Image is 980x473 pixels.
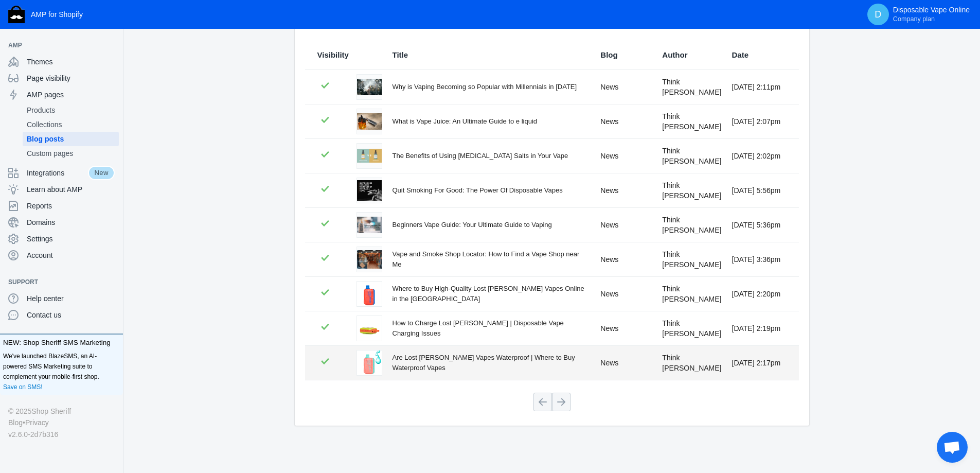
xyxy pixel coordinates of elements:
span: Author [662,50,687,60]
a: Domains [4,214,119,231]
a: Shop Sheriff [31,406,71,417]
img: are-lost-mary-vapes-waterproof-or-where-to-buy-waterproof-vapes-disposable-vape-online_67a7602d-2... [357,351,382,375]
span: Integrations [27,168,88,178]
span: Blog posts [27,134,115,144]
a: Collections [23,117,119,132]
a: Contact us [4,307,119,323]
div: News [600,82,652,92]
img: how-to-charge-lost-mary-vape-or-disposable-vape-charging-issues-disposable-vape-online_53390d23-5... [357,316,382,341]
span: Date [732,50,749,60]
div: What is Vape Juice: An Ultimate Guide to e liquid [393,116,591,127]
span: Support [8,277,104,287]
div: [DATE] 3:36pm [732,254,787,265]
a: Products [23,103,119,117]
div: The Benefits of Using [MEDICAL_DATA] Salts in Your Vape [393,151,591,161]
div: Beginners Vape Guide: Your Ultimate Guide to Vaping [393,220,591,230]
span: Learn about AMP [27,184,115,195]
div: [DATE] 2:17pm [732,358,787,368]
div: Think [PERSON_NAME] [662,215,721,235]
a: Learn about AMP [4,181,119,198]
img: the-benefits-of-using-nicotine-salts-in-your-vape-disposable-vape-online_7e3a345a-d783-44b6-9f2e-... [357,149,382,163]
button: Add a sales channel [104,280,121,284]
div: Think [PERSON_NAME] [662,249,721,270]
div: Think [PERSON_NAME] [662,318,721,339]
span: Contact us [27,310,115,320]
span: Help center [27,293,115,304]
a: IntegrationsNew [4,165,119,181]
div: Think [PERSON_NAME] [662,146,721,166]
div: Quit Smoking For Good: The Power Of Disposable Vapes [393,185,591,196]
span: AMP pages [27,90,115,100]
a: Themes [4,54,119,70]
div: Think [PERSON_NAME] [662,284,721,304]
div: News [600,323,652,334]
a: Reports [4,198,119,214]
span: AMP [8,40,104,50]
div: Where to Buy High-Quality Lost [PERSON_NAME] Vapes Online in the [GEOGRAPHIC_DATA] [393,284,591,304]
div: [DATE] 2:11pm [732,82,787,92]
div: [DATE] 2:02pm [732,151,787,161]
span: Visibility [317,50,349,60]
div: News [600,151,652,161]
div: Think [PERSON_NAME] [662,353,721,373]
span: Account [27,250,115,260]
span: Page visibility [27,73,115,83]
a: Account [4,247,119,264]
span: Custom pages [27,148,115,159]
span: Company plan [893,15,935,23]
div: [DATE] 2:19pm [732,323,787,334]
div: Think [PERSON_NAME] [662,180,721,201]
img: vape-and-smoke-shop-locator-how-to-find-a-vape-shop-near-me-disposable-vape-online.png [357,250,382,269]
a: Blog [8,417,23,428]
div: Think [PERSON_NAME] [662,111,721,132]
div: Think [PERSON_NAME] [662,77,721,97]
img: Shop Sheriff Logo [8,6,25,23]
div: © 2025 [8,406,115,417]
button: Add a sales channel [104,43,121,47]
div: News [600,254,652,265]
div: [DATE] 2:20pm [732,289,787,299]
div: [DATE] 2:07pm [732,116,787,127]
span: Settings [27,234,115,244]
a: Settings [4,231,119,247]
div: [DATE] 5:36pm [732,220,787,230]
img: what-is-vape-juice-an-ultimate-guide-to-e-liquid-disposable-vape-online.png [357,113,382,130]
a: Blog posts [23,132,119,146]
div: News [600,289,652,299]
span: Collections [27,119,115,130]
div: News [600,220,652,230]
a: Privacy [25,417,49,428]
img: where-to-buy-high-quality-lost-mary-vapes-online-in-the-usa-disposable-vape-online_282015ec-9df5-... [357,282,382,306]
div: News [600,185,652,196]
span: Reports [27,201,115,211]
div: How to Charge Lost [PERSON_NAME] | Disposable Vape Charging Issues [393,318,591,338]
a: Custom pages [23,146,119,161]
div: News [600,358,652,368]
div: v2.6.0-2d7b316 [8,429,115,440]
a: Page visibility [4,70,119,86]
div: Are Lost [PERSON_NAME] Vapes Waterproof | Where to Buy Waterproof Vapes [393,353,591,373]
a: Save on SMS! [3,382,43,392]
span: AMP for Shopify [31,10,83,19]
img: beginners-vape-guide-your-ultimate-guide-to-vaping-disposable-vape-online.png [357,217,382,233]
div: Open chat [937,432,968,463]
div: Vape and Smoke Shop Locator: How to Find a Vape Shop near Me [393,249,591,269]
div: • [8,417,115,428]
span: Title [393,50,408,60]
span: New [88,166,115,180]
div: [DATE] 5:56pm [732,185,787,196]
span: Themes [27,57,115,67]
a: AMP pages [4,86,119,103]
div: News [600,116,652,127]
span: Domains [27,217,115,227]
img: quit-smoking-for-good-the-power-of-disposable-vapes-disposable-vape-online.png [357,180,382,201]
span: Products [27,105,115,115]
span: Blog [600,50,617,60]
div: Why is Vaping Becoming so Popular with Millennials in [DATE] [393,82,591,92]
p: Disposable Vape Online [893,6,970,23]
img: why-is-vaping-becoming-so-popular-with-millennials-in-2023-disposable-vape-online.png [357,79,382,95]
span: D [873,9,883,20]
